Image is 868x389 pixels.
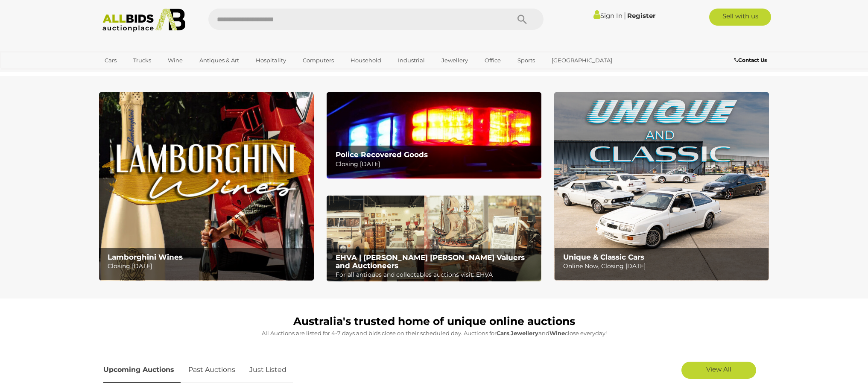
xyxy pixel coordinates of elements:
[681,362,756,379] a: View All
[549,330,565,336] strong: Wine
[327,196,541,282] img: EHVA | Evans Hastings Valuers and Auctioneers
[345,53,387,67] a: Household
[250,53,292,67] a: Hospitality
[128,53,157,67] a: Trucks
[624,11,626,20] span: |
[98,9,190,32] img: Allbids.com.au
[436,53,473,67] a: Jewellery
[501,9,544,30] button: Search
[327,92,541,178] a: Police Recovered Goods Police Recovered Goods Closing [DATE]
[734,57,767,63] b: Contact Us
[554,92,769,281] img: Unique & Classic Cars
[336,150,428,159] b: Police Recovered Goods
[182,357,242,383] a: Past Auctions
[194,53,245,67] a: Antiques & Art
[108,261,309,272] p: Closing [DATE]
[479,53,506,67] a: Office
[554,92,769,281] a: Unique & Classic Cars Unique & Classic Cars Online Now, Closing [DATE]
[512,53,541,67] a: Sports
[734,56,769,65] a: Contact Us
[103,357,181,383] a: Upcoming Auctions
[99,92,314,281] img: Lamborghini Wines
[336,159,537,170] p: Closing [DATE]
[392,53,430,67] a: Industrial
[108,253,183,261] b: Lamborghini Wines
[336,269,537,280] p: For all antiques and collectables auctions visit: EHVA
[103,316,765,328] h1: Australia's trusted home of unique online auctions
[706,365,731,373] span: View All
[563,253,644,261] b: Unique & Classic Cars
[593,12,623,20] a: Sign In
[563,261,764,272] p: Online Now, Closing [DATE]
[336,253,525,270] b: EHVA | [PERSON_NAME] [PERSON_NAME] Valuers and Auctioneers
[327,92,541,178] img: Police Recovered Goods
[103,328,765,338] p: All Auctions are listed for 4-7 days and bids close on their scheduled day. Auctions for , and cl...
[162,53,188,67] a: Wine
[243,357,293,383] a: Just Listed
[546,53,618,67] a: [GEOGRAPHIC_DATA]
[709,9,771,26] a: Sell with us
[511,330,538,336] strong: Jewellery
[297,53,339,67] a: Computers
[627,12,655,20] a: Register
[99,92,314,281] a: Lamborghini Wines Lamborghini Wines Closing [DATE]
[99,53,122,67] a: Cars
[327,196,541,282] a: EHVA | Evans Hastings Valuers and Auctioneers EHVA | [PERSON_NAME] [PERSON_NAME] Valuers and Auct...
[497,330,509,336] strong: Cars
